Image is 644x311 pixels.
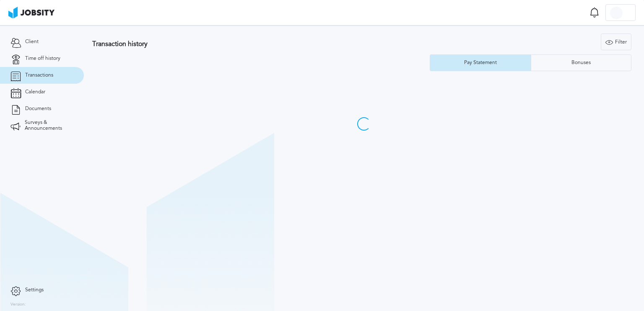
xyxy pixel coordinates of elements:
[25,106,51,112] span: Documents
[25,39,39,45] span: Client
[25,120,73,131] span: Surveys & Announcements
[601,34,631,51] div: Filter
[567,60,595,66] div: Bonuses
[25,56,60,62] span: Time off history
[430,54,531,71] button: Pay Statement
[460,60,501,66] div: Pay Statement
[531,54,632,71] button: Bonuses
[601,33,631,50] button: Filter
[10,302,26,307] label: Version:
[25,72,53,78] span: Transactions
[25,89,45,95] span: Calendar
[92,40,387,48] h3: Transaction history
[25,287,44,293] span: Settings
[8,7,55,18] img: ab4bad089aa723f57921c736e9817d99.png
